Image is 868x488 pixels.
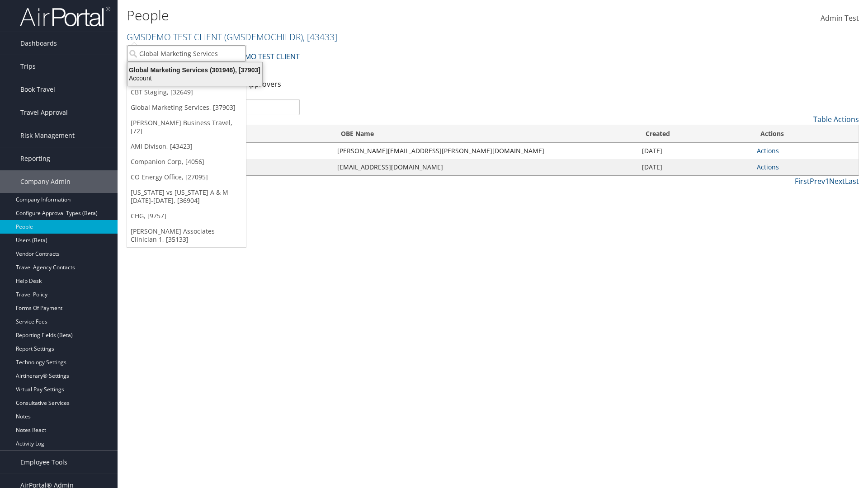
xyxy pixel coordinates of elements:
span: Employee Tools [20,451,67,474]
td: [PERSON_NAME][EMAIL_ADDRESS][PERSON_NAME][DOMAIN_NAME] [333,143,637,159]
a: Admin Test [821,5,859,33]
h1: People [127,6,615,25]
a: 1 [825,176,829,186]
a: CBT Staging, [32649] [127,84,246,100]
a: Table Actions [813,114,859,124]
a: Global Marketing Services, [37903] [127,100,246,115]
a: Approvers [245,79,281,89]
a: AMI Divison, [43423] [127,139,246,154]
span: Book Travel [20,78,55,101]
a: Next [829,176,845,186]
th: OBE Name: activate to sort column ascending [333,125,637,143]
span: ( GMSDEMOCHILDR ) [224,31,303,43]
td: [DATE] [637,159,752,175]
a: Actions [757,163,779,171]
span: Reporting [20,147,50,170]
a: Companion Corp, [4056] [127,154,246,169]
span: Risk Management [20,124,75,147]
span: Admin Test [821,13,859,23]
td: [DATE] [637,143,752,159]
a: [PERSON_NAME] Associates - Clinician 1, [35133] [127,224,246,247]
a: [US_STATE] vs [US_STATE] A & M [DATE]-[DATE], [36904] [127,185,246,208]
input: Search Accounts [127,45,246,62]
a: GMSDEMO TEST CLIENT [127,31,337,43]
span: , [ 43433 ] [303,31,337,43]
a: First [795,176,810,186]
a: CO Energy Office, [27095] [127,169,246,185]
span: Trips [20,55,36,78]
a: Actions [757,146,779,155]
a: [PERSON_NAME] Business Travel, [72] [127,115,246,139]
div: Account [122,74,268,82]
span: Company Admin [20,170,71,193]
a: Last [845,176,859,186]
th: Actions [752,125,859,143]
a: Prev [810,176,825,186]
img: airportal-logo.png [20,6,110,27]
span: Travel Approval [20,101,68,124]
a: CHG, [9757] [127,208,246,224]
th: Created: activate to sort column ascending [637,125,752,143]
span: Dashboards [20,32,57,55]
a: GMSDEMO TEST CLIENT [219,47,300,66]
td: [EMAIL_ADDRESS][DOMAIN_NAME] [333,159,637,175]
div: Global Marketing Services (301946), [37903] [122,66,268,74]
